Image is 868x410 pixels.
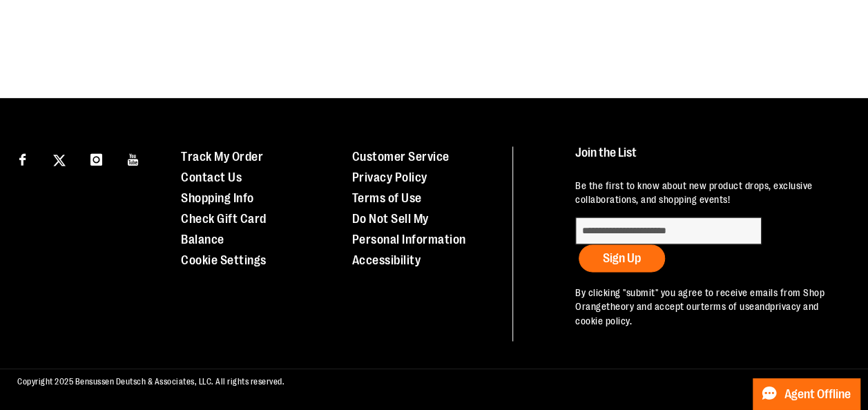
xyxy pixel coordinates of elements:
[784,388,851,401] span: Agent Offline
[53,154,66,166] img: Twitter
[122,146,146,170] a: Visit our Youtube page
[181,212,267,246] a: Check Gift Card Balance
[701,301,755,312] a: terms of use
[603,251,641,265] span: Sign Up
[48,146,72,170] a: Visit our X page
[84,146,108,170] a: Visit our Instagram page
[181,150,263,164] a: Track My Order
[181,170,242,184] a: Contact Us
[575,179,844,206] p: Be the first to know about new product drops, exclusive collaborations, and shopping events!
[351,170,427,184] a: Privacy Policy
[575,146,844,172] h4: Join the List
[17,376,284,386] span: Copyright 2025 Bensussen Deutsch & Associates, LLC. All rights reserved.
[575,217,762,244] input: enter email
[753,378,860,410] button: Agent Offline
[181,191,254,205] a: Shopping Info
[181,253,267,267] a: Cookie Settings
[351,150,449,164] a: Customer Service
[351,253,421,267] a: Accessibility
[351,212,465,246] a: Do Not Sell My Personal Information
[579,244,665,272] button: Sign Up
[575,286,844,327] p: By clicking "submit" you agree to receive emails from Shop Orangetheory and accept our and
[10,146,35,170] a: Visit our Facebook page
[351,191,421,205] a: Terms of Use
